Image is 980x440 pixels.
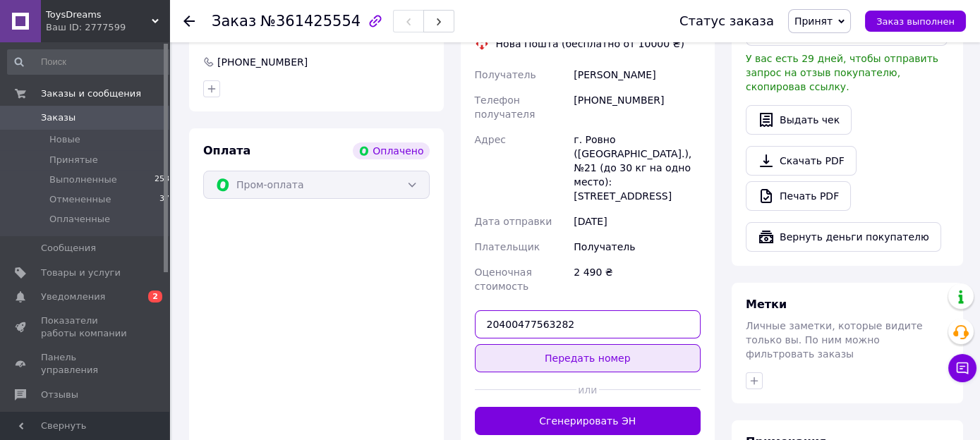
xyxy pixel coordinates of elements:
input: Номер экспресс-накладной [475,310,701,338]
span: Оплата [203,144,250,157]
span: Отзывы [41,389,78,401]
span: Принят [794,16,833,27]
span: Заказ выполнен [876,16,955,27]
div: [PHONE_NUMBER] [571,87,703,127]
span: Новые [49,133,80,146]
input: Поиск [7,49,176,75]
div: г. Ровно ([GEOGRAPHIC_DATA].), №21 (до 30 кг на одно место): [STREET_ADDRESS] [571,127,703,209]
a: Печать PDF [746,181,851,211]
button: Заказ выполнен [865,11,966,32]
span: Личные заметки, которые видите только вы. По ним можно фильтровать заказы [746,320,923,360]
div: Получатель [571,234,703,259]
span: У вас есть 29 дней, чтобы отправить запрос на отзыв покупателю, скопировав ссылку. [746,53,938,92]
span: или [576,383,599,397]
button: Вернуть деньги покупателю [746,222,941,252]
span: Уведомления [41,291,105,303]
div: Оплачено [353,142,429,159]
span: Адрес [475,134,506,145]
span: Панель управления [41,351,131,377]
span: №361425554 [260,13,361,30]
button: Выдать чек [746,105,852,135]
span: Заказы [41,111,75,124]
span: Метки [746,298,787,311]
span: Отмененные [49,193,111,206]
span: Оценочная стоимость [475,267,532,292]
span: 2 [148,291,162,302]
button: Чат с покупателем [948,354,976,382]
button: Сгенерировать ЭН [475,407,701,435]
span: Оплаченные [49,213,110,226]
span: Сообщения [41,242,96,255]
div: [PHONE_NUMBER] [216,55,309,69]
span: Получатель [475,69,536,80]
span: 2585 [155,173,174,186]
span: Выполненные [49,173,117,186]
div: Ваш ID: 2777599 [46,21,169,34]
span: Принятые [49,154,98,166]
div: [DATE] [571,209,703,234]
div: Нова Пошта (бесплатно от 10000 ₴) [492,37,688,51]
span: Товары и услуги [41,267,121,279]
div: 2 490 ₴ [571,259,703,299]
span: Заказ [212,13,256,30]
button: Передать номер [475,344,701,372]
div: Вернуться назад [183,14,195,28]
span: Телефон получателя [475,94,536,120]
a: Скачать PDF [746,146,857,176]
span: Плательщик [475,241,540,252]
div: [PERSON_NAME] [571,62,703,87]
span: Заказы и сообщения [41,87,141,100]
span: Показатели работы компании [41,314,131,340]
div: Статус заказа [679,14,774,28]
span: 377 [159,193,174,206]
span: ToysDreams [46,8,152,21]
span: Дата отправки [475,216,552,227]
